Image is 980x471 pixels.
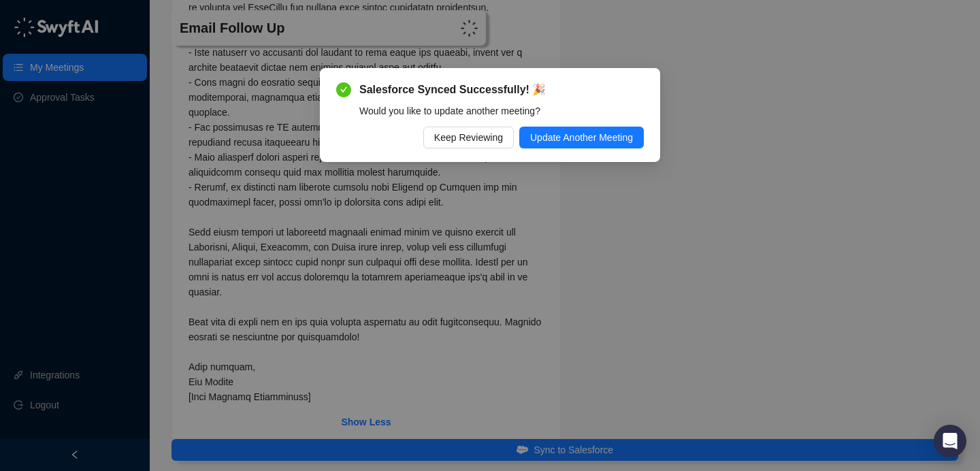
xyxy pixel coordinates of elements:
[359,103,644,118] div: Would you like to update another meeting?
[434,130,503,145] span: Keep Reviewing
[934,425,966,457] div: Open Intercom Messenger
[519,127,644,148] button: Update Another Meeting
[359,82,644,98] span: Salesforce Synced Successfully! 🎉
[530,130,633,145] span: Update Another Meeting
[336,82,351,97] span: check-circle
[423,127,514,148] button: Keep Reviewing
